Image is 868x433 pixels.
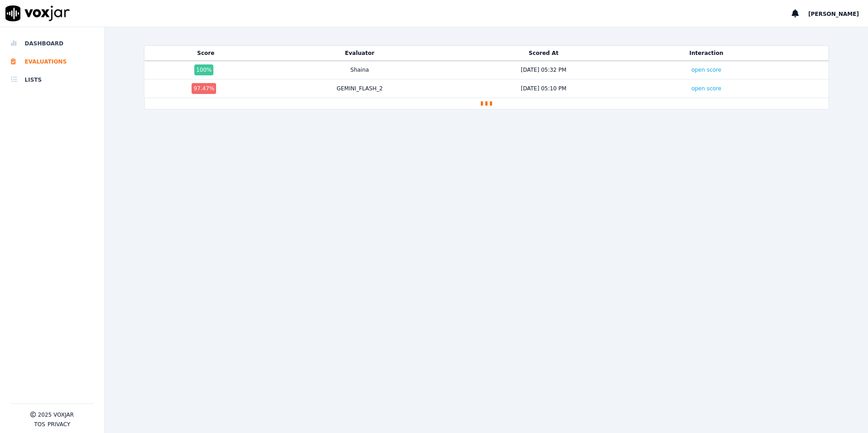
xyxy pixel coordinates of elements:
[529,49,559,57] button: Scored At
[11,34,94,53] a: Dashboard
[48,421,70,428] button: Privacy
[521,85,566,92] div: [DATE] 05:10 PM
[34,421,45,428] button: TOS
[197,49,214,57] button: Score
[11,71,94,89] a: Lists
[350,66,369,74] div: Shaina
[808,8,868,19] button: [PERSON_NAME]
[194,64,213,75] div: 100 %
[38,411,74,418] p: 2025 Voxjar
[336,85,383,92] div: GEMINI_FLASH_2
[808,11,859,17] span: [PERSON_NAME]
[521,66,566,74] div: [DATE] 05:32 PM
[11,53,94,71] a: Evaluations
[5,5,70,21] img: voxjar logo
[690,49,724,57] button: Interaction
[691,85,721,92] a: open score
[345,49,375,57] button: Evaluator
[691,67,721,73] a: open score
[192,83,216,94] div: 97.47 %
